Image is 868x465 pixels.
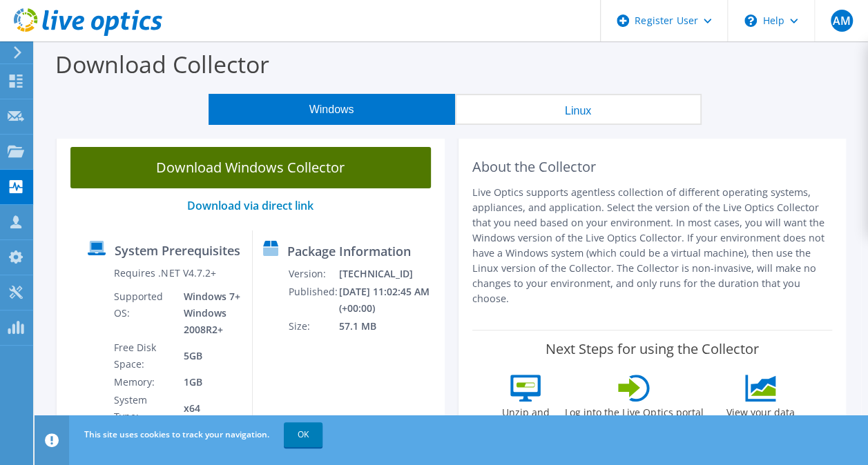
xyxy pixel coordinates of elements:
[288,283,338,317] td: Published:
[711,402,810,433] label: View your data within the project
[173,373,242,391] td: 1GB
[70,147,431,188] a: Download Windows Collector
[338,265,438,283] td: [TECHNICAL_ID]
[472,185,833,306] p: Live Optics supports agentless collection of different operating systems, appliances, and applica...
[114,266,215,280] label: Requires .NET V4.7.2+
[455,94,702,125] button: Linux
[115,244,240,257] label: System Prerequisites
[173,339,242,373] td: 5GB
[284,422,322,447] a: OK
[288,265,338,283] td: Version:
[84,428,269,440] span: This site uses cookies to track your navigation.
[831,10,853,32] span: AM
[173,391,242,426] td: x64
[287,244,411,258] label: Package Information
[494,402,557,433] label: Unzip and run the .exe
[546,341,759,357] label: Next Steps for using the Collector
[744,14,757,27] svg: \n
[187,198,314,213] a: Download via direct link
[472,159,833,175] h2: About the Collector
[288,317,338,335] td: Size:
[113,339,173,373] td: Free Disk Space:
[173,288,242,339] td: Windows 7+ Windows 2008R2+
[209,94,455,125] button: Windows
[113,391,173,426] td: System Type:
[113,288,173,339] td: Supported OS:
[113,373,173,391] td: Memory:
[55,48,269,80] label: Download Collector
[338,317,438,335] td: 57.1 MB
[338,283,438,317] td: [DATE] 11:02:45 AM (+00:00)
[564,402,704,433] label: Log into the Live Optics portal and view your project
